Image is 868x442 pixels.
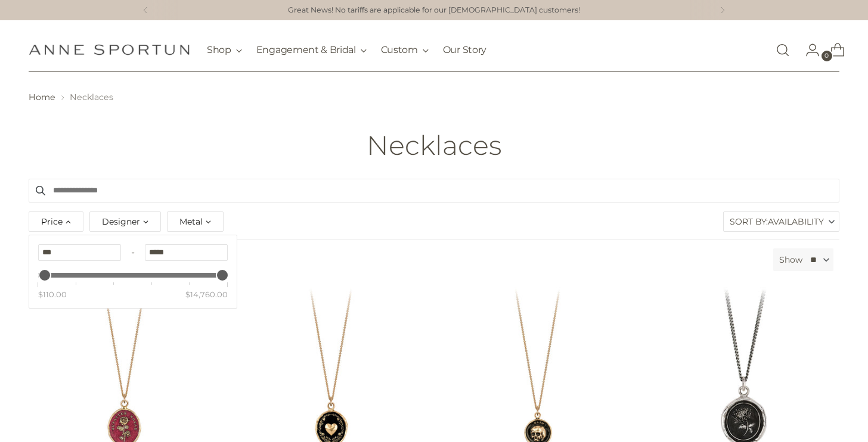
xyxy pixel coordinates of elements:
span: Products [24,248,768,271]
input: Max value [145,244,228,261]
div: $14,760.00 [185,289,228,301]
a: Home [29,92,55,102]
button: Shop [207,37,242,63]
a: Open search modal [771,38,795,62]
button: Custom [381,37,429,63]
span: Availability [768,212,824,231]
span: Price [41,215,63,228]
span: - [121,245,145,260]
button: Engagement & Bridal [256,37,367,63]
a: Anne Sportun Fine Jewellery [29,44,190,55]
label: Sort By:Availability [724,212,839,231]
div: $110.00 [38,289,67,301]
a: Open cart modal [821,38,845,62]
span: Metal [179,215,203,228]
div: Price [38,273,228,275]
h1: Necklaces [367,130,502,160]
input: Min value [38,244,121,261]
label: Show [779,254,802,266]
span: Designer [102,215,140,228]
a: Go to the account page [796,38,820,62]
span: Necklaces [70,92,113,102]
a: Our Story [443,37,486,63]
a: Great News! No tariffs are applicable for our [DEMOGRAPHIC_DATA] customers! [288,5,580,16]
span: 0 [821,51,832,61]
input: Search products [29,179,839,203]
nav: breadcrumbs [29,91,839,104]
